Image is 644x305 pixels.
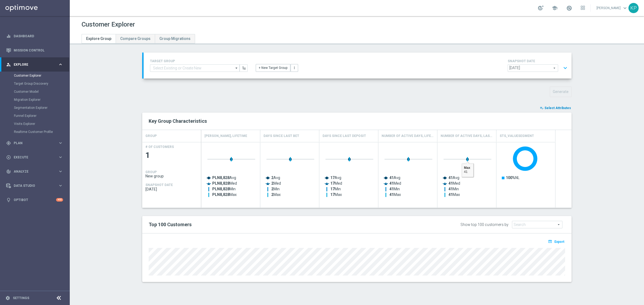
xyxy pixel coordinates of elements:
text: Max [271,192,281,197]
span: Explore Group [86,36,111,41]
span: 2025-08-24 [145,187,198,191]
div: Analyze [6,169,58,174]
a: Realtime Customer Profile [14,130,56,134]
div: equalizer Dashboard [6,34,63,38]
input: Select Existing or Create New [150,64,240,72]
ul: Tabs [82,34,195,43]
h4: # OF CUSTOMERS [145,145,174,149]
h4: GROUP [145,170,157,174]
i: settings [5,296,10,300]
text: Min [212,187,236,191]
span: Analyze [14,170,58,173]
div: Mission Control [6,43,63,57]
i: keyboard_arrow_right [58,62,63,67]
h4: Number of Active Days, Lifetime [382,131,434,141]
text: Min [448,187,459,191]
text: Med [212,181,237,185]
i: open_in_browser [548,239,554,244]
h1: Customer Explorer [82,21,135,28]
div: Press SPACE to select this row. [142,142,201,208]
button: person_search Explore keyboard_arrow_right [6,62,63,67]
button: Generate [550,87,572,97]
text: Med [448,181,460,185]
div: Execute [6,155,58,160]
text: Avg [448,176,459,180]
tspan: 41 [389,181,394,185]
tspan: 17 [330,181,335,185]
tspan: 41 [448,181,453,185]
tspan: 41 [389,192,394,197]
h2: Key Group Characteristics [149,118,565,124]
a: Target Group Discovery [14,81,56,86]
span: 1 [145,150,198,161]
tspan: 41 [448,192,453,197]
div: Optibot [6,193,63,207]
div: +10 [56,198,63,202]
div: Visits Explorer [14,120,69,128]
div: Show top 100 customers by [460,222,508,227]
h4: STS_ValueSegment [500,131,534,141]
i: keyboard_arrow_right [58,155,63,160]
tspan: PLN8,828 [212,187,229,191]
h4: TARGET GROUP [150,59,248,63]
tspan: 17 [330,187,335,191]
div: Press SPACE to select this row. [201,142,555,208]
i: keyboard_arrow_right [58,140,63,146]
a: Optibot [14,193,56,207]
text: Max [212,192,237,197]
div: Migration Explorer [14,96,69,104]
button: playlist_add_check Select Attributes [539,105,572,111]
div: Explore [6,62,58,67]
button: expand_more [561,63,569,73]
div: gps_fixed Plan keyboard_arrow_right [6,141,63,145]
button: open_in_browser Export [547,238,565,245]
div: KP [628,3,639,13]
i: more_vert [292,66,296,70]
span: Group Migrations [159,36,191,41]
span: Compare Groups [120,36,151,41]
text: Med [330,181,342,185]
i: play_circle_outline [6,155,11,160]
text: Min [330,187,341,191]
text: Max [448,192,460,197]
div: Dashboard [6,29,63,43]
div: Plan [6,141,58,146]
button: play_circle_outline Execute keyboard_arrow_right [6,155,63,159]
tspan: 41 [448,187,453,191]
span: Export [554,240,564,244]
span: Data Studio [14,184,58,187]
i: equalizer [6,34,11,39]
a: Dashboard [14,29,63,43]
h4: GROUP [145,131,157,141]
div: Realtime Customer Profile [14,128,69,136]
text: Avg [271,176,280,180]
div: lightbulb Optibot +10 [6,198,63,202]
text: Min [271,187,280,191]
text: NL [506,176,519,180]
h4: Days Since Last Deposit [323,131,366,141]
div: TARGET GROUP arrow_drop_down + New Target Group more_vert SNAPSHOT DATE arrow_drop_down expand_more [150,58,565,73]
div: Segmentation Explorer [14,104,69,112]
tspan: 2 [271,176,273,180]
span: Plan [14,142,58,145]
tspan: PLN8,828 [212,192,229,197]
button: Mission Control [6,48,63,53]
tspan: 41 [389,187,394,191]
button: more_vert [291,64,298,72]
a: Funnel Explorer [14,114,56,118]
div: Customer Explorer [14,72,69,80]
tspan: 2 [271,187,273,191]
button: Data Studio keyboard_arrow_right [6,184,63,188]
i: person_search [6,62,11,67]
i: gps_fixed [6,141,11,146]
i: keyboard_arrow_right [58,183,63,188]
tspan: PLN8,828 [212,181,229,185]
button: track_changes Analyze keyboard_arrow_right [6,169,63,174]
div: Customer Model [14,88,69,96]
tspan: 17 [330,192,335,197]
text: Med [389,181,401,185]
span: Execute [14,156,58,159]
span: Explore [14,63,58,66]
